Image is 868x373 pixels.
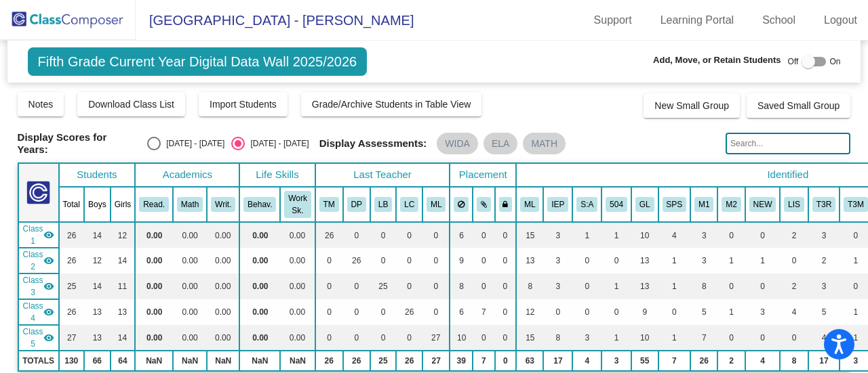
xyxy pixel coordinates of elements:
td: 13 [631,248,658,273]
td: 0 [473,248,495,273]
th: Newcomer - <1 year in Country [745,187,781,222]
td: 0 [717,273,745,299]
td: 0 [315,325,343,351]
button: S:A [576,197,597,212]
td: 14 [84,222,111,248]
td: 0 [495,351,517,371]
th: Tier 3 Supports in Reading [808,187,840,222]
a: Learning Portal [650,9,745,31]
span: Fifth Grade Current Year Digital Data Wall 2025/2026 [28,47,368,76]
th: Individualized Education Plan [543,187,572,222]
button: LB [374,197,392,212]
th: IEP - Low Student:Adult Ratio [572,187,601,222]
td: 0 [343,222,370,248]
button: DP [347,197,366,212]
a: Logout [813,9,868,31]
button: T3R [812,197,835,212]
td: 0 [495,299,517,325]
th: Student has limited or interrupted schooling - former newcomer [780,187,808,222]
span: Class 3 [23,274,43,299]
mat-chip: MATH [523,133,566,154]
td: 27 [59,325,84,351]
td: 0 [495,325,517,351]
td: 0 [473,273,495,299]
td: 14 [111,248,136,273]
td: 1 [601,222,631,248]
td: 13 [111,299,136,325]
td: 27 [422,351,450,371]
td: Leez Brice - Brice [18,273,59,299]
td: 0 [422,273,450,299]
td: 0.00 [280,273,315,299]
button: LC [400,197,418,212]
td: 0.00 [173,325,207,351]
td: 0 [315,273,343,299]
td: 7 [473,351,495,371]
span: Grade/Archive Students in Table View [312,99,471,110]
span: Add, Move, or Retain Students [653,53,781,67]
td: 13 [84,325,111,351]
td: 3 [543,222,572,248]
td: 4 [780,299,808,325]
td: 0 [601,248,631,273]
mat-icon: visibility [43,229,54,240]
td: 6 [450,222,473,248]
td: NaN [239,351,280,371]
td: 4 [572,351,601,371]
td: 0.00 [207,299,239,325]
span: [GEOGRAPHIC_DATA] - [PERSON_NAME] [136,9,414,31]
td: 55 [631,351,658,371]
td: 3 [543,248,572,273]
td: 39 [450,351,473,371]
td: 26 [59,299,84,325]
td: 0 [745,222,781,248]
td: 26 [315,351,343,371]
td: 0 [745,325,781,351]
td: 0.00 [173,299,207,325]
td: 0 [745,273,781,299]
button: TM [319,197,339,212]
td: 3 [808,222,840,248]
td: 0 [658,299,691,325]
td: 0 [495,222,517,248]
span: Display Assessments: [319,137,427,150]
td: 0 [601,299,631,325]
span: Download Class List [88,99,174,110]
th: Keep with teacher [495,187,517,222]
td: 0.00 [239,222,280,248]
td: 9 [450,248,473,273]
td: 0 [572,273,601,299]
td: 25 [370,273,396,299]
td: 2 [780,222,808,248]
td: 0 [396,222,422,248]
td: 0.00 [239,273,280,299]
button: Import Students [199,92,288,116]
td: 26 [343,351,370,371]
td: 26 [396,299,422,325]
td: NaN [173,351,207,371]
button: LIS [784,197,804,212]
td: 10 [631,325,658,351]
td: 1 [717,248,745,273]
button: Behav. [243,197,276,212]
td: 3 [808,273,840,299]
mat-icon: visibility [43,281,54,292]
td: 15 [516,222,543,248]
td: 0.00 [207,222,239,248]
td: 1 [658,248,691,273]
th: Tee Morris [315,187,343,222]
td: 4 [808,325,840,351]
td: 27 [422,325,450,351]
td: 1 [658,273,691,299]
td: 15 [516,325,543,351]
button: Grade/Archive Students in Table View [301,92,482,116]
td: 0 [495,273,517,299]
td: 0 [343,299,370,325]
td: 5 [808,299,840,325]
td: 13 [516,248,543,273]
td: 0 [396,273,422,299]
button: SPS [663,197,687,212]
button: ML [520,197,539,212]
input: Search... [726,133,850,154]
a: Support [583,9,643,31]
